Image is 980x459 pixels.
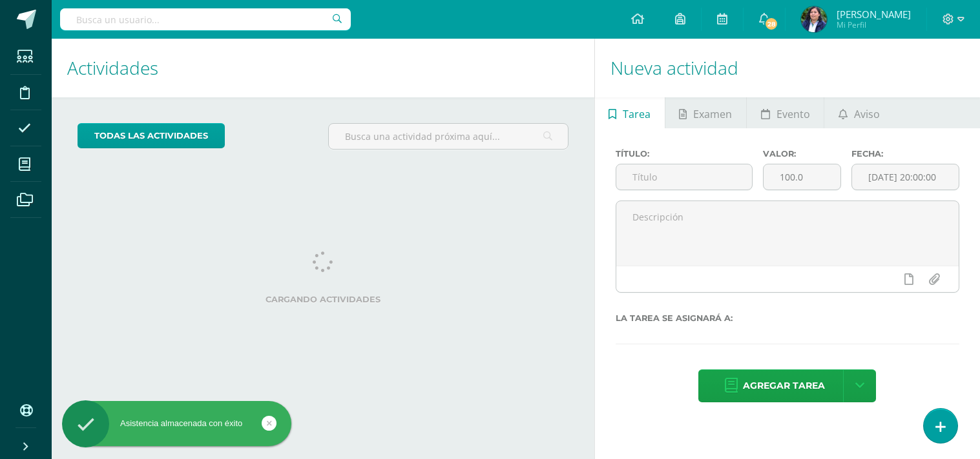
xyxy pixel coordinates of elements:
input: Fecha de entrega [852,164,959,190]
span: [PERSON_NAME] [837,8,911,21]
label: Valor: [763,149,841,159]
img: cc393a5ce9805ad72d48e0f4d9f74595.png [801,6,827,32]
a: Evento [747,97,824,128]
span: Tarea [623,99,651,130]
input: Busca un usuario... [60,8,351,30]
label: Fecha: [851,149,959,159]
h1: Nueva actividad [610,39,964,97]
a: Tarea [595,97,665,128]
span: Mi Perfil [837,19,911,30]
span: Aviso [854,99,880,130]
span: Agregar tarea [743,370,825,402]
div: Asistencia almacenada con éxito [62,418,291,429]
span: Evento [777,99,810,130]
input: Busca una actividad próxima aquí... [329,124,568,149]
span: Examen [693,99,732,130]
label: Cargando actividades [78,295,568,304]
a: todas las Actividades [78,123,225,148]
input: Título [616,164,753,190]
a: Aviso [824,97,893,128]
input: Puntos máximos [764,164,840,190]
label: La tarea se asignará a: [616,313,959,323]
label: Título: [616,149,753,159]
h1: Actividades [67,39,579,97]
span: 28 [764,17,778,31]
a: Examen [665,97,746,128]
